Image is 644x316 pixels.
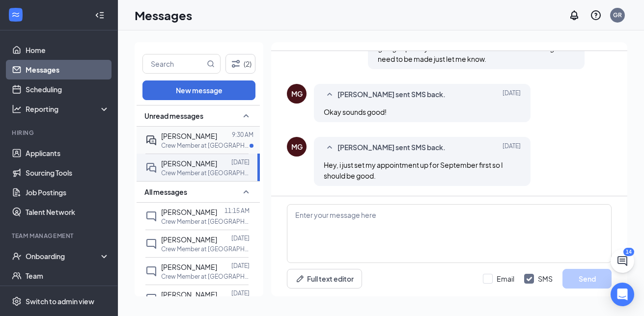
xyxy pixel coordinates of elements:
div: MG [291,142,303,152]
p: Crew Member at [GEOGRAPHIC_DATA] [GEOGRAPHIC_DATA] [161,272,250,281]
svg: SmallChevronUp [324,89,336,101]
div: 14 [623,248,634,256]
p: [DATE] [231,158,250,166]
h1: Messages [135,7,192,24]
svg: ChatInactive [145,238,157,250]
span: Hey, i just set my appointment up for September first so I should be good. [324,160,503,180]
p: Crew Member at [GEOGRAPHIC_DATA] [GEOGRAPHIC_DATA] [161,141,250,150]
span: [PERSON_NAME] [161,132,217,140]
svg: SmallChevronUp [240,186,252,198]
svg: ChatInactive [145,211,157,222]
svg: Settings [12,296,22,306]
a: Scheduling [26,79,110,99]
span: [PERSON_NAME] [161,235,217,244]
svg: SmallChevronUp [240,110,252,122]
div: Team Management [12,232,108,240]
div: Reporting [26,104,110,114]
svg: ChatActive [616,255,628,267]
span: [PERSON_NAME] sent SMS back. [337,89,446,101]
div: Onboarding [26,251,101,261]
a: Messages [26,60,110,79]
svg: Analysis [12,104,22,114]
p: Crew Member at [GEOGRAPHIC_DATA] [GEOGRAPHIC_DATA] [161,169,250,177]
button: New message [142,80,255,100]
p: [DATE] [231,289,250,297]
p: [DATE] [231,234,250,242]
svg: QuestionInfo [590,9,602,21]
svg: Filter [230,58,242,70]
p: Crew Member at [GEOGRAPHIC_DATA] [GEOGRAPHIC_DATA] [161,245,250,253]
div: Open Intercom Messenger [611,283,634,306]
span: [PERSON_NAME] [161,159,217,168]
span: [PERSON_NAME] [161,208,217,216]
span: Okay sounds good! [324,107,387,116]
p: 11:15 AM [224,207,250,215]
svg: ActiveDoubleChat [145,134,157,146]
button: Send [562,269,612,289]
div: Switch to admin view [26,296,94,306]
button: Filter (2) [225,54,255,74]
p: 9:30 AM [232,131,253,139]
button: Full text editorPen [287,269,362,289]
span: [DATE] [503,142,521,154]
svg: SmallChevronUp [324,142,336,154]
a: Talent Network [26,202,110,222]
div: Hiring [12,129,108,137]
svg: Notifications [568,9,580,21]
a: Job Postings [26,183,110,202]
p: [DATE] [231,262,250,270]
span: [PERSON_NAME] [161,263,217,271]
div: MG [291,89,303,99]
svg: DoubleChat [145,162,157,174]
svg: WorkstreamLogo [11,10,21,20]
svg: MagnifyingGlass [207,60,215,68]
svg: UserCheck [12,251,22,261]
svg: ChatInactive [145,265,157,277]
svg: Collapse [95,10,105,20]
a: Team [26,266,110,286]
a: Sourcing Tools [26,163,110,183]
span: [PERSON_NAME] sent SMS back. [337,142,446,154]
a: Home [26,40,110,60]
p: Crew Member at [GEOGRAPHIC_DATA] [GEOGRAPHIC_DATA] [161,217,250,226]
a: Applicants [26,143,110,163]
span: All messages [144,187,187,197]
svg: Pen [295,274,305,284]
span: [PERSON_NAME] [161,290,217,299]
button: ChatActive [611,249,634,273]
div: GR [613,11,622,19]
svg: ChatInactive [145,293,157,305]
span: [DATE] [503,89,521,101]
input: Search [143,54,205,73]
span: Unread messages [144,111,203,121]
